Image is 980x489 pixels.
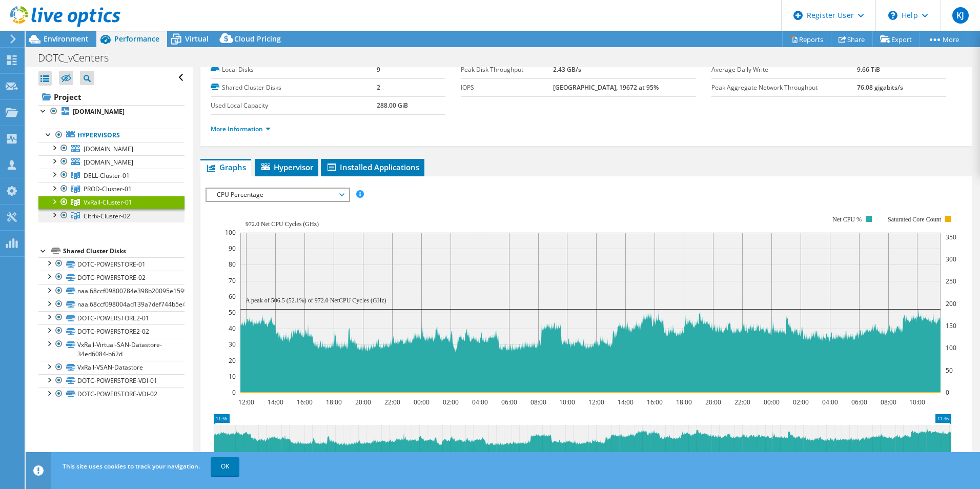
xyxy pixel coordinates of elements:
text: 0 [946,388,949,397]
span: [DOMAIN_NAME] [84,158,133,167]
text: 200 [946,299,956,308]
label: Used Local Capacity [211,100,377,111]
text: 10:00 [909,398,925,406]
text: 12:00 [238,398,254,406]
a: PROD-Cluster-01 [38,182,185,196]
text: 20 [229,356,236,365]
a: VxRail-VSAN-Datastore [38,361,185,374]
a: DOTC-POWERSTORE-02 [38,271,185,284]
a: DOTC-POWERSTORE2-01 [38,311,185,324]
text: Saturated Core Count [888,216,942,223]
text: 22:00 [734,398,750,406]
text: 0 [232,388,236,397]
text: Net CPU % [832,216,862,223]
text: 60 [229,292,236,301]
label: Local Disks [211,65,377,75]
svg: \n [888,11,897,20]
span: Virtual [185,34,209,44]
text: 04:00 [472,398,487,406]
text: 22:00 [384,398,400,406]
text: 100 [225,228,236,237]
span: VxRail-Cluster-01 [84,198,132,207]
text: 90 [229,244,236,253]
span: CPU Percentage [212,189,343,201]
text: 08:00 [530,398,546,406]
a: Citrix-Cluster-02 [38,209,185,222]
a: DOTC-POWERSTORE-01 [38,257,185,271]
text: 150 [946,321,956,330]
text: 100 [946,343,956,352]
span: DELL-Cluster-01 [84,171,130,180]
text: 02:00 [792,398,808,406]
a: naa.68ccf098004ad139a7def744b5e448b7 [38,298,185,311]
text: 350 [946,233,956,241]
text: 20:00 [355,398,371,406]
a: Export [872,31,920,47]
span: PROD-Cluster-01 [84,185,132,193]
div: Shared Cluster Disks [63,245,185,257]
text: 00:00 [763,398,779,406]
text: 00:00 [413,398,429,406]
a: DELL-Cluster-01 [38,169,185,182]
text: 70 [229,276,236,285]
label: Peak Aggregate Network Throughput [711,83,857,93]
a: OK [211,457,239,476]
text: 06:00 [851,398,867,406]
span: This site uses cookies to track your navigation. [63,462,200,471]
span: Environment [44,34,89,44]
text: 12:00 [588,398,604,406]
label: Shared Cluster Disks [211,83,377,93]
a: More Information [211,125,271,133]
label: IOPS [461,83,553,93]
text: A peak of 506.5 (52.1%) of 972.0 NetCPU Cycles (GHz) [246,297,386,304]
span: [DOMAIN_NAME] [84,145,133,153]
b: 76.08 gigabits/s [857,83,903,92]
text: 80 [229,260,236,269]
text: 08:00 [880,398,896,406]
a: DOTC-POWERSTORE-VDI-02 [38,388,185,401]
a: [DOMAIN_NAME] [38,142,185,155]
span: Hypervisor [260,162,313,172]
text: 300 [946,255,956,263]
a: Reports [782,31,831,47]
label: Average Daily Write [711,65,857,75]
b: 2 [377,83,380,92]
text: 04:00 [822,398,838,406]
span: Performance [114,34,159,44]
span: Cloud Pricing [234,34,281,44]
text: 14:00 [267,398,283,406]
text: 10 [229,372,236,381]
a: Hypervisors [38,129,185,142]
h1: DOTC_vCenters [33,52,125,64]
span: Citrix-Cluster-02 [84,212,130,220]
text: 06:00 [501,398,517,406]
text: 20:00 [705,398,721,406]
a: DOTC-POWERSTORE-VDI-01 [38,374,185,388]
a: [DOMAIN_NAME] [38,155,185,169]
a: Project [38,89,185,105]
span: Installed Applications [326,162,419,172]
a: naa.68ccf09800784e398b20095e1599fc89 [38,284,185,298]
a: More [920,31,967,47]
text: 30 [229,340,236,349]
span: KJ [952,7,969,24]
span: Graphs [206,162,246,172]
text: 972.0 Net CPU Cycles (GHz) [246,220,319,228]
text: 16:00 [296,398,312,406]
a: VxRail-Virtual-SAN-Datastore-34ed6084-b62d [38,338,185,360]
b: 9 [377,65,380,74]
b: [DOMAIN_NAME] [73,107,125,116]
a: VxRail-Cluster-01 [38,196,185,209]
text: 40 [229,324,236,333]
b: 2.43 GB/s [553,65,581,74]
text: 250 [946,277,956,286]
a: [DOMAIN_NAME] [38,105,185,118]
text: 10:00 [559,398,575,406]
text: 50 [946,366,953,375]
text: 50 [229,308,236,317]
text: 16:00 [646,398,662,406]
a: Share [831,31,873,47]
b: 288.00 GiB [377,101,408,110]
text: 18:00 [325,398,341,406]
b: [GEOGRAPHIC_DATA], 19672 at 95% [553,83,659,92]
